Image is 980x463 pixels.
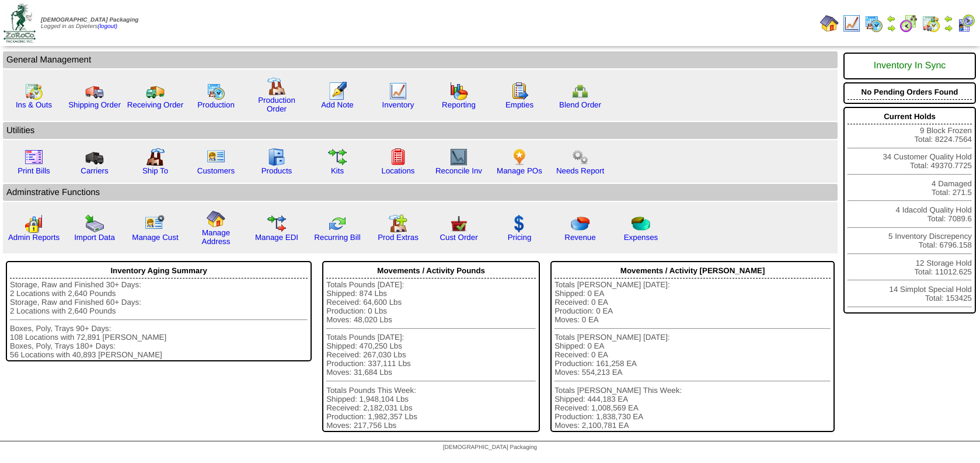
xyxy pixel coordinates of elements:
[510,82,529,100] img: workorder.gif
[142,166,168,175] a: Ship To
[957,14,975,33] img: calendarcustomer.gif
[632,214,650,233] img: pie_chart2.png
[8,233,60,242] a: Admin Reports
[899,14,918,33] img: calendarblend.gif
[267,148,286,166] img: cabinet.gif
[146,148,165,166] img: factory2.gif
[68,100,121,109] a: Shipping Order
[85,82,104,100] img: truck.gif
[202,228,231,246] a: Manage Address
[389,214,407,233] img: prodextras.gif
[328,148,347,166] img: workflow.gif
[197,166,235,175] a: Customers
[85,148,104,166] img: truck3.gif
[944,23,953,33] img: arrowright.gif
[449,82,468,100] img: graph.gif
[25,148,43,166] img: invoice2.gif
[146,82,165,100] img: truck2.gif
[449,214,468,233] img: cust_order.png
[442,100,476,109] a: Reporting
[389,148,407,166] img: locations.gif
[571,214,590,233] img: pie_chart.png
[25,214,43,233] img: graph2.png
[843,107,976,314] div: 9 Block Frozen Total: 8224.7564 34 Customer Quality Hold Total: 49370.7725 4 Damaged Total: 271.5...
[510,214,529,233] img: dollar.gif
[85,214,104,233] img: import.gif
[267,77,286,96] img: factory.gif
[326,263,536,279] div: Movements / Activity Pounds
[864,14,883,33] img: calendarprod.gif
[132,233,178,242] a: Manage Cust
[554,263,831,279] div: Movements / Activity [PERSON_NAME]
[449,148,468,166] img: line_graph2.gif
[207,148,225,166] img: customers.gif
[207,82,225,100] img: calendarprod.gif
[435,166,482,175] a: Reconcile Inv
[3,184,838,201] td: Adminstrative Functions
[197,100,235,109] a: Production
[944,14,953,23] img: arrowleft.gif
[556,166,604,175] a: Needs Report
[255,233,298,242] a: Manage EDI
[554,280,831,430] div: Totals [PERSON_NAME] [DATE]: Shipped: 0 EA Received: 0 EA Production: 0 EA Moves: 0 EA Totals [PE...
[81,166,108,175] a: Carriers
[887,14,896,23] img: arrowleft.gif
[624,233,658,242] a: Expenses
[4,4,36,43] img: zoroco-logo-small.webp
[3,51,838,68] td: General Management
[127,100,183,109] a: Receiving Order
[16,100,52,109] a: Ins & Outs
[261,166,292,175] a: Products
[74,233,115,242] a: Import Data
[267,214,286,233] img: edi.gif
[378,233,418,242] a: Prod Extras
[3,122,838,139] td: Utilities
[331,166,344,175] a: Kits
[571,82,590,100] img: network.png
[326,280,536,430] div: Totals Pounds [DATE]: Shipped: 874 Lbs Received: 64,600 Lbs Production: 0 Lbs Moves: 48,020 Lbs T...
[505,100,533,109] a: Empties
[10,280,308,359] div: Storage, Raw and Finished 30+ Days: 2 Locations with 2,640 Pounds Storage, Raw and Finished 60+ D...
[41,17,138,30] span: Logged in as Dpieters
[328,214,347,233] img: reconcile.gif
[25,82,43,100] img: calendarinout.gif
[508,233,532,242] a: Pricing
[440,233,477,242] a: Cust Order
[887,23,896,33] img: arrowright.gif
[564,233,595,242] a: Revenue
[497,166,542,175] a: Manage POs
[443,444,537,451] span: [DEMOGRAPHIC_DATA] Packaging
[328,82,347,100] img: orders.gif
[848,109,972,124] div: Current Holds
[510,148,529,166] img: po.png
[571,148,590,166] img: workflow.png
[41,17,138,23] span: [DEMOGRAPHIC_DATA] Packaging
[848,85,972,100] div: No Pending Orders Found
[922,14,940,33] img: calendarinout.gif
[10,263,308,279] div: Inventory Aging Summary
[97,23,117,30] a: (logout)
[18,166,50,175] a: Print Bills
[381,166,414,175] a: Locations
[389,82,407,100] img: line_graph.gif
[559,100,601,109] a: Blend Order
[207,210,225,228] img: home.gif
[382,100,414,109] a: Inventory
[145,214,166,233] img: managecust.png
[314,233,360,242] a: Recurring Bill
[321,100,354,109] a: Add Note
[842,14,861,33] img: line_graph.gif
[848,55,972,77] div: Inventory In Sync
[258,96,295,113] a: Production Order
[820,14,839,33] img: home.gif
